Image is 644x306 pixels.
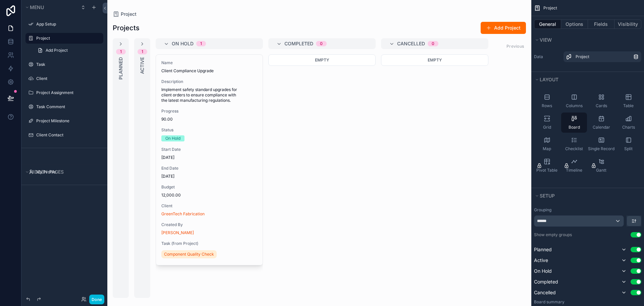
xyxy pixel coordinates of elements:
span: Project [576,54,589,59]
label: Project Milestone [36,118,99,124]
div: 1 [120,49,122,54]
span: Cards [596,103,607,108]
a: App Setup [36,21,99,27]
button: Pivot Table [534,156,560,176]
span: Columns [566,103,583,108]
button: Single Record [588,134,614,154]
div: On Hold [165,135,180,141]
span: Client Compliance Upgrade [161,68,257,74]
div: 1 [200,41,202,46]
button: Add Project [481,22,526,34]
button: Setup [534,191,637,201]
span: Created By [161,222,257,227]
span: Planned [117,57,124,80]
span: [DATE] [161,174,257,179]
span: Project [121,11,137,17]
button: Split [615,134,641,154]
button: View [534,35,637,45]
span: End Date [161,166,257,171]
button: Done [89,295,104,304]
a: Add Project [34,45,103,56]
button: Charts [615,113,641,133]
a: [PERSON_NAME] [161,230,194,235]
span: Client [161,203,257,209]
span: Single Record [588,146,614,151]
label: Show empty groups [534,232,572,237]
label: My Profile [36,169,99,175]
button: Map [534,134,560,154]
span: Progress [161,108,257,114]
span: Description [161,79,257,84]
span: Implement safety standard upgrades for client orders to ensure compliance with the latest manufac... [161,87,257,103]
label: Task Comment [36,104,99,110]
span: Split [624,146,633,151]
span: Timeline [566,168,582,173]
div: 1 [142,49,143,54]
span: Calendar [593,125,610,130]
h1: Projects [113,23,140,33]
a: Project [563,51,641,62]
label: Project Assignment [36,90,99,95]
a: NameClient Compliance UpgradeDescriptionImplement safety standard upgrades for client orders to e... [156,54,263,265]
button: Board [561,113,587,133]
span: Budget [161,184,257,190]
label: Project [36,36,99,41]
button: General [534,19,561,29]
span: Empty [428,57,442,62]
button: Checklist [561,134,587,154]
span: Checklist [565,146,583,151]
label: Grouping [534,207,551,213]
span: Setup [540,193,555,199]
a: GreenTech Fabrication [161,211,205,217]
span: Active [139,57,146,74]
span: Gantt [596,168,606,173]
span: Completed [284,40,313,47]
label: Task [36,62,99,67]
span: Map [543,146,551,151]
span: Start Date [161,147,257,152]
label: Client [36,76,99,81]
button: Calendar [588,113,614,133]
span: Component Quality Check [164,252,214,257]
span: Add Project [46,48,68,53]
button: Layout [534,75,637,84]
button: Gantt [588,156,614,176]
button: Fields [588,19,615,29]
span: Project [543,5,557,11]
button: Rows [534,91,560,111]
label: Client Contact [36,132,99,138]
span: Grid [543,125,551,130]
div: 0 [320,41,323,46]
span: Planned [534,246,552,253]
span: Cancelled [534,289,556,296]
span: Name [161,60,257,65]
span: Menu [30,4,44,10]
button: Visibility [614,19,641,29]
span: Charts [622,125,635,130]
span: Completed [534,278,558,285]
a: Project [113,11,137,17]
span: 90.00 [161,117,257,122]
span: On Hold [534,268,552,274]
span: View [540,37,552,43]
span: Board [569,125,580,130]
span: Empty [315,57,329,62]
button: Menu [24,3,76,12]
span: Table [623,103,634,108]
span: On Hold [172,40,194,47]
span: 12,000.00 [161,192,257,198]
span: Task (from Project) [161,241,257,246]
span: Status [161,127,257,133]
span: Pivot Table [536,168,557,173]
button: Grid [534,113,560,133]
span: Rows [542,103,552,108]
